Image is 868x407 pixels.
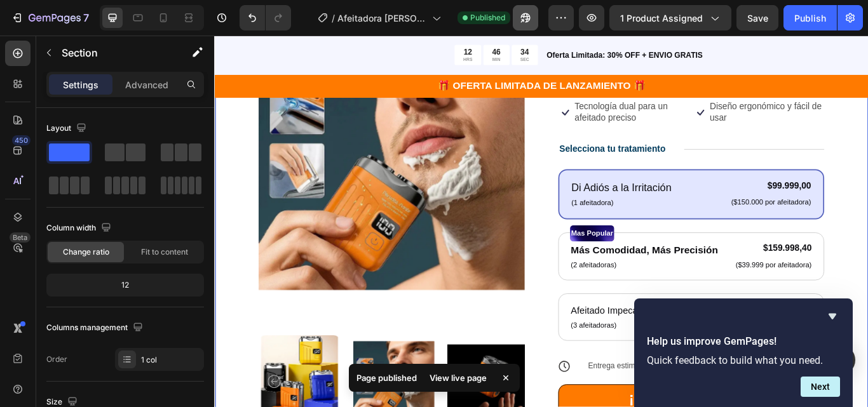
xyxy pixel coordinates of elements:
div: Rich Text Editor. Editing area: main [601,189,697,202]
span: Entrega estimada [436,380,506,390]
div: 450 [12,135,31,145]
div: $159.998,40 [607,241,698,257]
div: Publish [794,11,826,25]
p: ($89.999 por afeitadora) [608,332,696,343]
p: ($150.000 por afeitadora) [602,190,696,201]
div: Beta [10,232,31,243]
button: Hide survey [825,309,840,324]
div: 12 [49,276,201,294]
p: (2 afeitadoras) [416,262,587,274]
p: Quick feedback to build what you need. [647,354,840,366]
span: Afeitadora [PERSON_NAME] Dos Cabezas [337,11,427,25]
div: Help us improve GemPages! [647,309,840,397]
span: 1 product assigned [620,11,703,25]
p: (1 afeitadora) [416,189,533,202]
button: 1 product assigned [609,5,731,30]
span: / [332,11,335,25]
p: 7 [83,10,89,25]
div: $99.999,00 [601,168,697,184]
span: 🎁 OFERTA LIMITADA DE LANZAMIENTO 🎁 [261,53,503,65]
h2: Help us improve GemPages! [647,334,840,349]
div: Order [46,354,67,365]
p: Page published [356,371,417,384]
p: ($39.999 por afeitadora) [608,263,696,274]
div: View live page [422,369,494,387]
p: Mas Popular [416,223,465,239]
button: Save [736,5,778,30]
iframe: Design area [214,36,868,407]
button: 7 [5,5,95,30]
span: [DATE] - [DATE] [508,381,571,390]
span: Published [470,12,505,23]
p: Di Adiós a la Irritación [416,169,533,187]
div: Undo/Redo [240,5,291,30]
span: Save [747,13,768,23]
p: Afeitado Impecable, Mes Tras Mes [416,313,582,330]
p: Settings [63,78,98,91]
button: Publish [783,5,837,30]
span: Change ratio [63,246,109,258]
div: 1 col [141,354,201,366]
span: Fit to content [141,246,188,258]
div: Rich Text Editor. Editing area: main [607,331,698,344]
p: Oferta Limitada: 30% OFF + ENVIO GRATIS [387,17,761,30]
div: Rich Text Editor. Editing area: main [607,262,698,275]
p: (3 afeitadoras) [416,332,582,345]
p: Tecnología dual para un afeitado preciso [420,77,552,103]
p: Más Comodidad, Más Precisión [416,242,587,259]
div: Layout [46,120,89,137]
p: Diseño ergonómico y fácil de usar [578,77,710,103]
button: Next question [801,377,840,397]
div: $209.997,90 [607,313,698,331]
div: Columns management [46,319,146,337]
p: Selecciona tu tratamiento [402,126,526,140]
div: Column width [46,220,114,237]
p: Section [62,45,166,60]
p: Advanced [125,78,168,91]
